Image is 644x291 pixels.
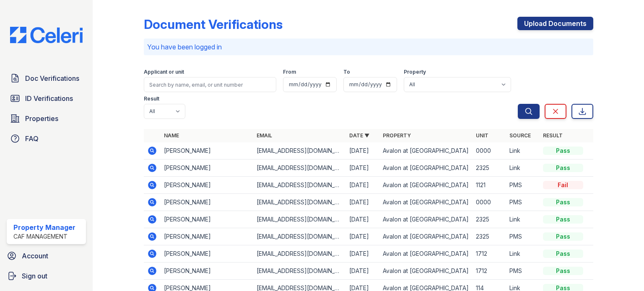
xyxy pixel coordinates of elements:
[543,164,583,172] div: Pass
[543,232,583,241] div: Pass
[473,194,506,211] td: 0000
[543,132,563,139] a: Result
[346,177,379,194] td: [DATE]
[253,142,346,160] td: [EMAIL_ADDRESS][DOMAIN_NAME]
[161,228,253,245] td: [PERSON_NAME]
[506,142,540,160] td: Link
[543,147,583,155] div: Pass
[543,198,583,206] div: Pass
[473,211,506,228] td: 2325
[346,142,379,160] td: [DATE]
[379,142,472,160] td: Avalon at [GEOGRAPHIC_DATA]
[144,77,276,92] input: Search by name, email, or unit number
[349,132,369,139] a: Date ▼
[253,160,346,177] td: [EMAIL_ADDRESS][DOMAIN_NAME]
[253,245,346,263] td: [EMAIL_ADDRESS][DOMAIN_NAME]
[543,215,583,224] div: Pass
[379,177,472,194] td: Avalon at [GEOGRAPHIC_DATA]
[161,211,253,228] td: [PERSON_NAME]
[473,142,506,160] td: 0000
[473,177,506,194] td: 1121
[346,194,379,211] td: [DATE]
[7,110,86,127] a: Properties
[3,27,89,43] img: CE_Logo_Blue-a8612792a0a2168367f1c8372b55b34899dd931a85d93a1a3d3e32e68fde9ad4.png
[543,267,583,275] div: Pass
[383,132,411,139] a: Property
[13,232,75,241] div: CAF Management
[161,142,253,160] td: [PERSON_NAME]
[253,228,346,245] td: [EMAIL_ADDRESS][DOMAIN_NAME]
[7,70,86,87] a: Doc Verifications
[283,69,296,75] label: From
[3,268,89,284] a: Sign out
[476,132,488,139] a: Unit
[346,245,379,263] td: [DATE]
[161,194,253,211] td: [PERSON_NAME]
[473,228,506,245] td: 2325
[379,160,472,177] td: Avalon at [GEOGRAPHIC_DATA]
[257,132,272,139] a: Email
[506,177,540,194] td: PMS
[144,69,184,75] label: Applicant or unit
[22,271,47,281] span: Sign out
[506,211,540,228] td: Link
[346,211,379,228] td: [DATE]
[379,245,472,263] td: Avalon at [GEOGRAPHIC_DATA]
[543,181,583,189] div: Fail
[506,263,540,280] td: PMS
[379,211,472,228] td: Avalon at [GEOGRAPHIC_DATA]
[161,177,253,194] td: [PERSON_NAME]
[25,93,73,103] span: ID Verifications
[147,42,590,52] p: You have been logged in
[25,134,39,144] span: FAQ
[164,132,179,139] a: Name
[253,177,346,194] td: [EMAIL_ADDRESS][DOMAIN_NAME]
[343,69,350,75] label: To
[161,263,253,280] td: [PERSON_NAME]
[13,222,75,232] div: Property Manager
[7,130,86,147] a: FAQ
[25,113,58,124] span: Properties
[506,160,540,177] td: Link
[379,263,472,280] td: Avalon at [GEOGRAPHIC_DATA]
[346,228,379,245] td: [DATE]
[346,160,379,177] td: [DATE]
[3,247,89,264] a: Account
[379,194,472,211] td: Avalon at [GEOGRAPHIC_DATA]
[379,228,472,245] td: Avalon at [GEOGRAPHIC_DATA]
[404,69,426,75] label: Property
[144,95,159,102] label: Result
[473,160,506,177] td: 2325
[22,251,48,261] span: Account
[509,132,531,139] a: Source
[253,194,346,211] td: [EMAIL_ADDRESS][DOMAIN_NAME]
[346,263,379,280] td: [DATE]
[517,17,593,30] a: Upload Documents
[7,90,86,107] a: ID Verifications
[161,160,253,177] td: [PERSON_NAME]
[161,245,253,263] td: [PERSON_NAME]
[543,250,583,258] div: Pass
[253,263,346,280] td: [EMAIL_ADDRESS][DOMAIN_NAME]
[506,194,540,211] td: PMS
[473,245,506,263] td: 1712
[473,263,506,280] td: 1712
[25,73,79,83] span: Doc Verifications
[506,228,540,245] td: PMS
[253,211,346,228] td: [EMAIL_ADDRESS][DOMAIN_NAME]
[506,245,540,263] td: Link
[144,17,283,32] div: Document Verifications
